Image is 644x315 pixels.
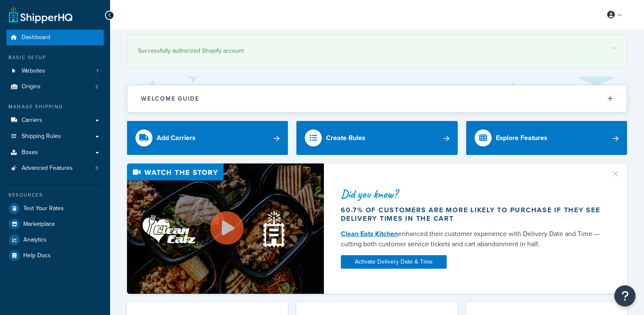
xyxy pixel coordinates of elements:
img: Video thumbnail [127,163,324,294]
h2: Welcome Guide [141,96,199,102]
span: 2 [95,83,98,90]
button: Welcome Guide [127,85,627,112]
span: Boxes [22,149,38,156]
a: Dashboard [6,30,104,45]
div: enhanced their customer experience with Delivery Date and Time — cutting both customer service ti... [341,229,604,249]
li: Websites [6,63,104,79]
a: Boxes [6,145,104,160]
a: Create Rules [296,121,457,155]
span: Dashboard [22,34,50,41]
a: Test Your Rates [6,201,104,216]
div: Explore Features [496,132,547,144]
a: Advanced Features3 [6,160,104,176]
a: Add Carriers [127,121,288,155]
div: Successfully authorized Shopify account [138,45,616,57]
span: 1 [97,67,98,75]
li: Origins [6,79,104,95]
div: Did you know? [341,188,604,200]
span: Carriers [22,117,42,124]
a: Websites1 [6,63,104,79]
div: Create Rules [326,132,365,144]
span: Origins [22,83,41,90]
div: 60.7% of customers are more likely to purchase if they see delivery times in the cart [341,206,604,223]
span: Marketplace [23,221,55,228]
span: Advanced Features [22,165,73,172]
a: Shipping Rules [6,129,104,144]
a: Carriers [6,112,104,128]
a: Analytics [6,232,104,247]
button: Open Resource Center [614,285,636,307]
div: Add Carriers [157,132,196,144]
div: Resources [6,191,104,199]
a: Clean Eatz Kitchen [341,229,398,239]
div: Basic Setup [6,54,104,61]
a: Marketplace [6,217,104,232]
span: Analytics [23,236,47,244]
span: Help Docs [23,252,51,259]
a: Activate Delivery Date & Time [341,255,447,269]
div: Manage Shipping [6,103,104,110]
span: Websites [22,67,45,75]
a: Explore Features [466,121,627,155]
a: Origins2 [6,79,104,95]
span: 3 [95,165,98,172]
a: × [613,45,616,52]
li: Advanced Features [6,160,104,176]
a: Help Docs [6,248,104,263]
span: Shipping Rules [22,133,61,140]
span: Test Your Rates [23,205,64,212]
